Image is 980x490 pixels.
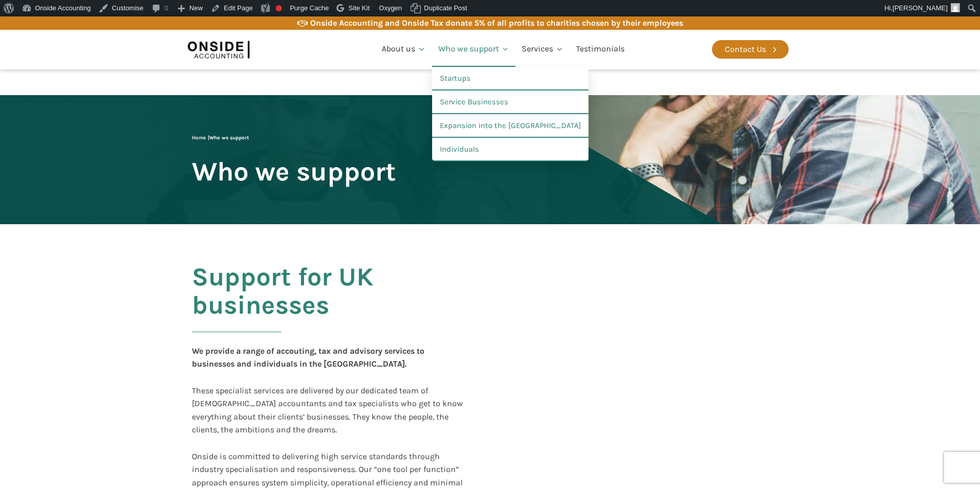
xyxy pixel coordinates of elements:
div: Contact Us [725,43,766,56]
h2: Support for UK businesses [192,263,468,344]
span: | [192,135,249,141]
a: Startups [432,67,589,90]
img: Onside Accounting [188,38,250,61]
span: Who we support [192,157,396,186]
span: Site Kit [348,4,369,12]
div: Onside Accounting and Onside Tax donate 5% of all profits to charities chosen by their employees [310,16,683,30]
a: Expansion into the [GEOGRAPHIC_DATA] [432,114,589,138]
div: Focus keyphrase not set [276,5,282,11]
a: About us [376,32,432,67]
a: Home [192,135,206,141]
span: Who we support [209,135,249,141]
a: Testimonials [570,32,631,67]
span: We provide a range of accouting, tax and advisory services to businesses and individuals in the [... [192,346,426,369]
a: Who we support [432,32,516,67]
a: Contact Us [712,40,789,59]
a: Service Businesses [432,90,589,114]
a: Services [515,32,570,67]
a: Individuals [432,138,589,161]
span: These specialist services are delivered by our dedicated team of [DEMOGRAPHIC_DATA] accountants a... [192,386,465,435]
span: [PERSON_NAME] [893,4,948,12]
